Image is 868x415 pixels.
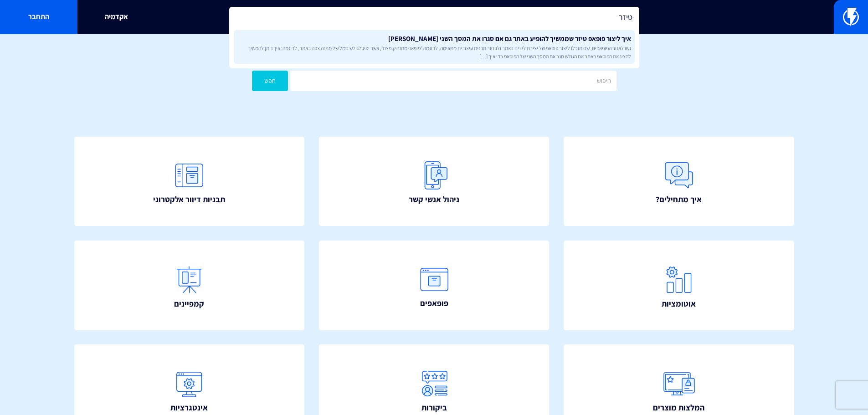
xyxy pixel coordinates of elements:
input: חיפוש מהיר... [229,7,639,28]
span: איך מתחילים? [656,194,702,205]
span: המלצות מוצרים [653,402,704,414]
a: אוטומציות [564,241,794,330]
a: איך ליצור פופאפ טיזר שממשיך להופיע באתר גם אם סגרו את המסך השני [PERSON_NAME]גשו לאזור הפופאפים, ... [234,30,635,64]
span: ניהול אנשי קשר [409,194,459,205]
h1: איך אפשר לעזור? [14,48,854,66]
a: פופאפים [319,241,550,330]
button: חפש [252,71,288,91]
span: קמפיינים [174,298,204,310]
a: קמפיינים [74,241,305,330]
a: איך מתחילים? [564,137,794,226]
span: אוטומציות [662,298,696,310]
span: פופאפים [420,297,448,309]
span: ביקורות [421,402,447,414]
input: חיפוש [290,71,616,91]
span: גשו לאזור הפופאפים, שם תוכלו ליצור פופאפ של יצירת לידים באתר ולבחור תבנית עיצובית מתאימה. לדוגמה ... [237,44,631,60]
a: ניהול אנשי קשר [319,137,550,226]
span: אינטגרציות [170,402,208,414]
span: תבניות דיוור אלקטרוני [153,194,225,205]
a: תבניות דיוור אלקטרוני [74,137,305,226]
